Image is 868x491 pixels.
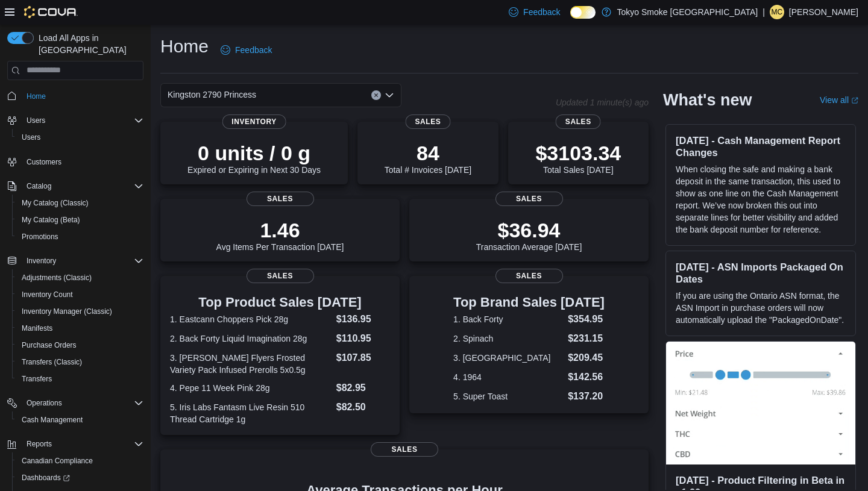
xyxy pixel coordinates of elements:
[12,320,148,337] button: Manifests
[2,153,148,170] button: Customers
[17,454,98,468] a: Canadian Compliance
[27,439,52,449] span: Reports
[676,261,846,285] h3: [DATE] - ASN Imports Packaged On Dates
[22,324,52,333] span: Manifests
[12,411,148,428] button: Cash Management
[22,198,89,208] span: My Catalog (Classic)
[2,436,148,452] button: Reports
[17,213,143,227] span: My Catalog (Beta)
[17,372,57,386] a: Transfers
[772,5,783,19] span: MC
[12,129,148,146] button: Users
[22,374,52,384] span: Transfers
[12,211,148,228] button: My Catalog (Beta)
[17,287,143,302] span: Inventory Count
[17,413,87,427] a: Cash Management
[22,273,92,283] span: Adjustments (Classic)
[22,307,112,316] span: Inventory Manager (Classic)
[535,141,621,175] div: Total Sales [DATE]
[27,157,61,167] span: Customers
[17,196,143,210] span: My Catalog (Classic)
[568,331,605,346] dd: $231.15
[336,400,390,414] dd: $82.50
[676,290,846,326] p: If you are using the Ontario ASN format, the ASN Import in purchase orders will now automatically...
[12,286,148,303] button: Inventory Count
[22,396,143,410] span: Operations
[216,38,277,62] a: Feedback
[453,313,563,325] dt: 1. Back Forty
[17,321,143,336] span: Manifests
[22,113,50,128] button: Users
[568,370,605,384] dd: $142.56
[17,304,117,319] a: Inventory Manager (Classic)
[385,141,471,165] p: 84
[523,6,560,18] span: Feedback
[22,179,143,193] span: Catalog
[216,218,344,252] div: Avg Items Per Transaction [DATE]
[789,5,858,19] p: [PERSON_NAME]
[22,473,70,483] span: Dashboards
[676,163,846,236] p: When closing the safe and making a bank deposit in the same transaction, this used to show as one...
[453,352,563,364] dt: 3. [GEOGRAPHIC_DATA]
[568,312,605,327] dd: $354.95
[453,333,563,345] dt: 2. Spinach
[17,413,143,427] span: Cash Management
[12,469,148,486] a: Dashboards
[17,287,78,302] a: Inventory Count
[12,228,148,245] button: Promotions
[453,295,605,310] h3: Top Brand Sales [DATE]
[556,114,601,129] span: Sales
[17,130,143,145] span: Users
[12,195,148,211] button: My Catalog (Classic)
[27,181,51,191] span: Catalog
[617,5,758,19] p: Tokyo Smoke [GEOGRAPHIC_DATA]
[27,256,56,266] span: Inventory
[405,114,450,129] span: Sales
[2,395,148,411] button: Operations
[12,354,148,371] button: Transfers (Classic)
[222,114,286,129] span: Inventory
[22,254,61,268] button: Inventory
[385,141,471,175] div: Total # Invoices [DATE]
[17,355,143,369] span: Transfers (Classic)
[17,213,85,227] a: My Catalog (Beta)
[27,116,45,125] span: Users
[820,95,858,105] a: View allExternal link
[22,154,143,169] span: Customers
[22,133,40,142] span: Users
[12,371,148,387] button: Transfers
[187,141,321,165] p: 0 units / 0 g
[168,87,256,102] span: Kingston 2790 Princess
[22,290,73,299] span: Inventory Count
[676,134,846,158] h3: [DATE] - Cash Management Report Changes
[22,155,66,169] a: Customers
[34,32,143,56] span: Load All Apps in [GEOGRAPHIC_DATA]
[568,351,605,365] dd: $209.45
[27,92,46,101] span: Home
[336,351,390,365] dd: $107.85
[22,232,58,242] span: Promotions
[476,218,582,252] div: Transaction Average [DATE]
[22,396,67,410] button: Operations
[22,179,56,193] button: Catalog
[22,415,83,425] span: Cash Management
[170,313,332,325] dt: 1. Eastcann Choppers Pick 28g
[170,295,390,310] h3: Top Product Sales [DATE]
[2,112,148,129] button: Users
[17,230,63,244] a: Promotions
[170,333,332,345] dt: 2. Back Forty Liquid Imagination 28g
[17,321,57,336] a: Manifests
[763,5,765,19] p: |
[17,454,143,468] span: Canadian Compliance
[535,141,621,165] p: $3103.34
[17,304,143,319] span: Inventory Manager (Classic)
[170,401,332,425] dt: 5. Iris Labs Fantasm Live Resin 510 Thread Cartridge 1g
[170,382,332,394] dt: 4. Pepe 11 Week Pink 28g
[24,6,78,18] img: Cova
[336,312,390,327] dd: $136.95
[570,19,571,19] span: Dark Mode
[453,371,563,383] dt: 4. 1964
[216,218,344,242] p: 1.46
[22,89,143,104] span: Home
[371,90,381,100] button: Clear input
